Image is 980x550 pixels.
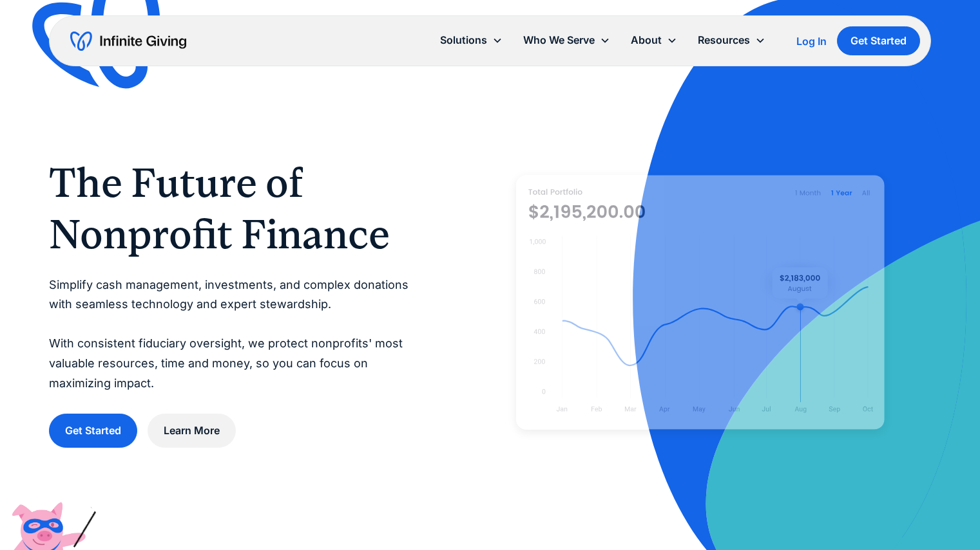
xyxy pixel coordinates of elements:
div: Resources [687,26,776,54]
a: Log In [796,33,827,49]
img: nonprofit donation platform [516,175,885,430]
div: Log In [796,36,827,46]
h1: The Future of Nonprofit Finance [49,157,418,260]
div: About [631,32,662,49]
div: Resources [698,32,750,49]
a: Get Started [49,414,137,448]
div: Who We Serve [523,32,595,49]
a: Learn More [148,414,236,448]
p: Simplify cash management, investments, and complex donations with seamless technology and expert ... [49,275,418,394]
div: Solutions [440,32,487,49]
a: Get Started [837,26,920,55]
div: Solutions [430,26,513,54]
div: Who We Serve [513,26,620,54]
a: home [70,31,186,51]
div: About [620,26,687,54]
